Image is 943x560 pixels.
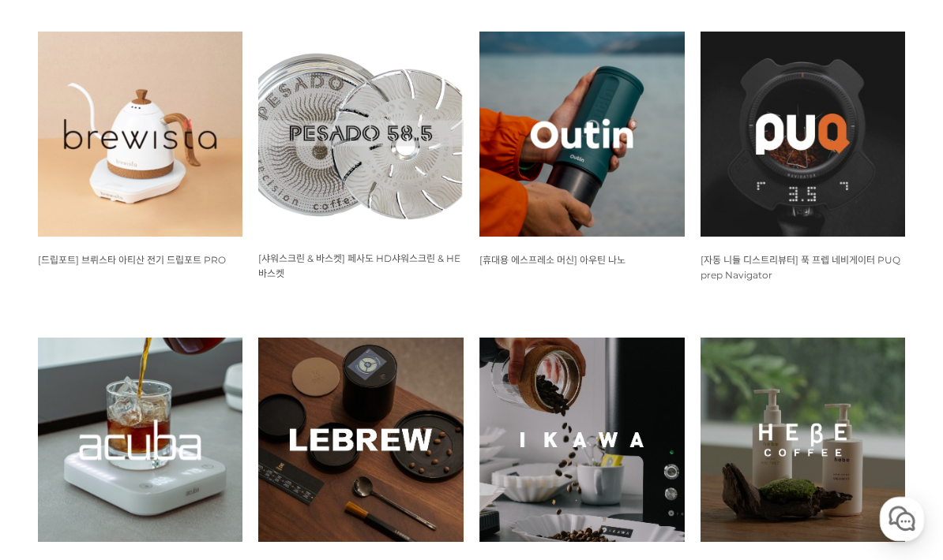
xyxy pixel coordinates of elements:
[145,454,163,466] span: 대화
[258,252,460,279] a: [샤워스크린 & 바스켓] 페사도 HD샤워스크린 & HE바스켓
[701,254,900,281] span: [자동 니들 디스트리뷰터] 푹 프렙 네비게이터 PUQ prep Navigator
[50,453,59,465] span: 홈
[258,252,460,279] span: [샤워스크린 & 바스켓] 페사도 HD샤워스크린 & HE바스켓
[104,429,204,469] a: 대화
[258,32,464,235] img: 페사도 HD샤워스크린, HE바스켓
[38,253,226,266] a: [드립포트] 브뤼스타 아티산 전기 드립포트 PRO
[701,32,906,237] img: 푹 프레스 PUQ PRESS
[479,338,685,543] img: IKAWA PRO 50, IKAWA PRO 100, IKAWA PRO 100X
[701,338,906,543] img: 헤베 바리스타 핸드워시
[5,429,104,469] a: 홈
[204,429,303,469] a: 설정
[38,32,243,237] img: 브뤼스타, brewista, 아티산, 전기 드립포트
[38,254,226,266] span: [드립포트] 브뤼스타 아티산 전기 드립포트 PRO
[38,338,243,543] img: 아쿠바 글로우그램 유량/유속 측정 저울
[701,253,900,281] a: [자동 니들 디스트리뷰터] 푹 프렙 네비게이터 PUQ prep Navigator
[479,254,626,266] span: [휴대용 에스프레소 머신] 아우틴 나노
[479,32,685,237] img: 아우틴 나노 휴대용 에스프레소 머신
[258,338,464,543] img: 르브루 LeBrew
[244,453,263,465] span: 설정
[479,253,626,266] a: [휴대용 에스프레소 머신] 아우틴 나노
